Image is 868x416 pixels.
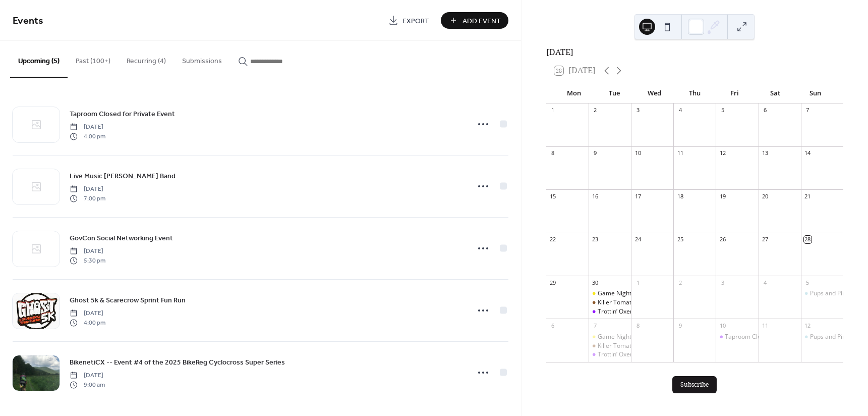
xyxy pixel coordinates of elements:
div: 29 [549,279,557,286]
span: Events [13,11,43,31]
span: [DATE] [70,185,105,194]
div: 18 [676,192,684,200]
div: 4 [676,107,684,114]
div: Mon [554,83,595,103]
div: Fri [715,83,755,103]
div: 14 [804,149,812,157]
div: 1 [549,107,557,114]
div: Pups and Pints [810,289,851,298]
div: 16 [592,192,599,200]
div: 23 [592,236,599,243]
span: BikenetiCX -- Event #4 of the 2025 BikeReg Cyclocross Super Series [70,357,285,368]
button: Add Event [441,12,508,29]
div: Killer Tomato Pizza Truck [598,298,668,307]
div: 10 [719,322,726,329]
div: 2 [676,279,684,286]
button: Submissions [174,41,230,77]
span: 4:00 pm [70,318,105,327]
a: Export [381,12,437,29]
div: 30 [592,279,599,286]
div: 26 [719,236,726,243]
button: Recurring (4) [119,41,174,77]
div: Tue [594,83,634,103]
div: 28 [804,236,812,243]
div: Pups and Pints [810,333,851,341]
div: 19 [719,192,726,200]
a: Live Music [PERSON_NAME] Band [70,170,176,182]
div: 12 [719,149,726,157]
div: 9 [592,149,599,157]
div: Sun [795,83,835,103]
a: GovCon Social Networking Event [70,232,173,244]
a: Taproom Closed for Private Event [70,108,175,120]
span: [DATE] [70,371,105,380]
a: BikenetiCX -- Event #4 of the 2025 BikeReg Cyclocross Super Series [70,356,285,368]
div: 11 [676,149,684,157]
span: Ghost 5k & Scarecrow Sprint Fun Run [70,295,186,306]
span: [DATE] [70,123,105,132]
div: Trottin’ Oxen Run Club [598,350,660,359]
div: 10 [634,149,642,157]
span: [DATE] [70,247,105,256]
a: Ghost 5k & Scarecrow Sprint Fun Run [70,294,186,306]
div: 21 [804,192,812,200]
div: 6 [762,107,769,114]
span: 9:00 am [70,380,105,389]
div: Thu [674,83,715,103]
div: 2 [592,107,599,114]
div: Trottin’ Oxen Run Club [589,350,631,359]
div: 3 [719,279,726,286]
span: 5:30 pm [70,256,105,265]
div: 6 [549,322,557,329]
div: Game Night [598,333,631,341]
div: Killer Tomato Pizza Truck [589,342,631,350]
div: 7 [804,107,812,114]
div: Taproom Closed for Private Event [716,333,758,341]
div: 24 [634,236,642,243]
div: Taproom Closed for Private Event [725,333,819,341]
div: 27 [762,236,769,243]
div: 13 [762,149,769,157]
button: Upcoming (5) [10,41,68,78]
div: Pups and Pints [801,333,843,341]
div: 1 [634,279,642,286]
span: Live Music [PERSON_NAME] Band [70,171,176,182]
div: 4 [762,279,769,286]
div: [DATE] [546,46,843,59]
span: [DATE] [70,309,105,318]
div: Game Night [598,289,631,298]
div: 15 [549,192,557,200]
div: 20 [762,192,769,200]
div: 17 [634,192,642,200]
span: 4:00 pm [70,132,105,141]
div: 5 [719,107,726,114]
div: Killer Tomato Pizza Truck [598,342,668,350]
div: 25 [676,236,684,243]
span: GovCon Social Networking Event [70,233,173,244]
span: Taproom Closed for Private Event [70,109,175,120]
div: Pups and Pints [801,289,843,298]
span: 7:00 pm [70,194,105,203]
div: Killer Tomato Pizza Truck [589,298,631,307]
button: Past (100+) [68,41,119,77]
span: Add Event [462,16,501,26]
div: 12 [804,322,812,329]
div: Trottin’ Oxen Run Club [589,307,631,316]
span: Export [402,16,429,26]
div: 22 [549,236,557,243]
div: Game Night [589,289,631,298]
div: 7 [592,322,599,329]
div: 9 [676,322,684,329]
div: 5 [804,279,812,286]
div: 11 [762,322,769,329]
div: 8 [549,149,557,157]
div: Trottin’ Oxen Run Club [598,307,660,316]
div: Game Night [589,333,631,341]
div: Sat [755,83,795,103]
div: Wed [634,83,675,103]
div: 3 [634,107,642,114]
button: Subscribe [672,376,717,393]
div: 8 [634,322,642,329]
